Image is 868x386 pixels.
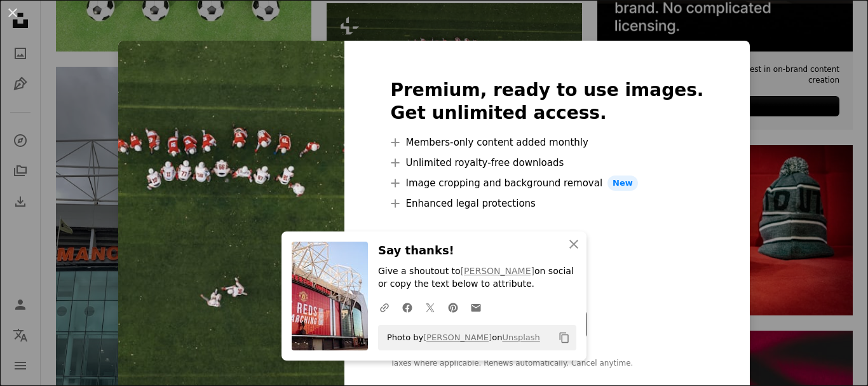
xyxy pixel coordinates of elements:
li: Enhanced legal protections [390,196,703,211]
a: [PERSON_NAME] [423,333,492,342]
button: Copy to clipboard [553,327,575,348]
li: Image cropping and background removal [390,176,703,191]
a: Share over email [465,294,487,320]
p: Give a shoutout to on social or copy the text below to attribute. [378,265,576,291]
a: Unsplash [502,333,539,342]
a: [PERSON_NAME] [461,266,534,276]
li: Unlimited royalty-free downloads [390,155,703,170]
a: Share on Facebook [396,294,419,320]
span: Photo by on [381,327,540,348]
a: Share on Twitter [419,294,442,320]
a: Share on Pinterest [442,294,465,320]
h2: Premium, ready to use images. Get unlimited access. [390,79,703,125]
span: New [607,176,638,191]
li: Members-only content added monthly [390,135,703,150]
h3: Say thanks! [378,242,576,260]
